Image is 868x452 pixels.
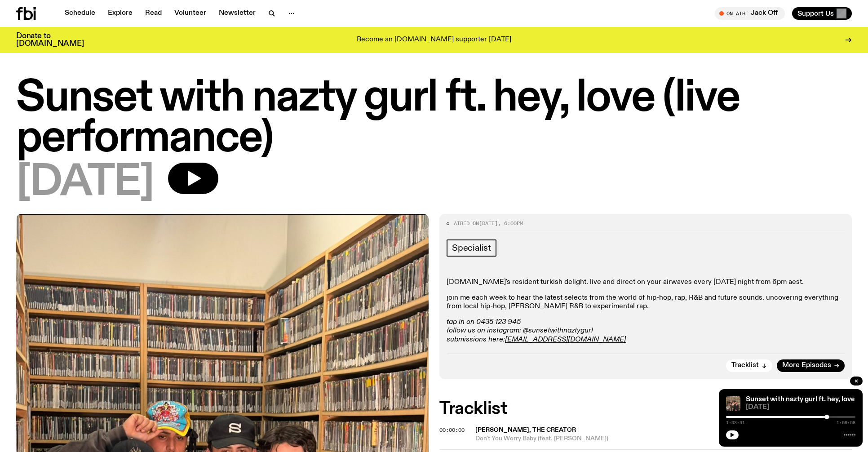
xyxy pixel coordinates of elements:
[439,401,852,417] h2: Tracklist
[475,427,576,433] span: [PERSON_NAME], The Creator
[837,421,855,425] span: 1:59:58
[447,319,521,326] em: tap in on 0435 123 945
[452,243,491,253] span: Specialist
[447,278,845,287] p: [DOMAIN_NAME]'s resident turkish delight. live and direct on your airwaves every [DATE] night fro...
[746,404,855,411] span: [DATE]
[782,362,831,369] span: More Episodes
[59,7,101,20] a: Schedule
[447,294,845,311] p: join me each week to hear the latest selects from the world of hip-hop, rap, R&B and future sound...
[726,359,772,372] button: Tracklist
[479,220,498,227] span: [DATE]
[454,220,479,227] span: Aired on
[792,7,852,20] button: Support Us
[357,36,511,44] p: Become an [DOMAIN_NAME] supporter [DATE]
[447,327,593,334] em: follow us on instagram: @sunsetwithnaztygurl
[439,426,465,434] span: 00:00:00
[140,7,167,20] a: Read
[725,10,780,17] span: Tune in live
[726,421,745,425] span: 1:33:31
[505,336,626,343] a: [EMAIL_ADDRESS][DOMAIN_NAME]
[447,239,496,257] a: Specialist
[475,434,852,443] span: Don't You Worry Baby (feat. [PERSON_NAME])
[797,9,834,18] span: Support Us
[498,220,523,227] span: , 6:00pm
[213,7,261,20] a: Newsletter
[169,7,212,20] a: Volunteer
[16,32,84,48] h3: Donate to [DOMAIN_NAME]
[777,359,845,372] a: More Episodes
[715,7,785,20] button: On AirJack Off
[439,428,465,433] button: 00:00:00
[16,78,852,159] h1: Sunset with nazty gurl ft. hey, love (live performance)
[16,163,154,203] span: [DATE]
[447,336,505,343] em: submissions here:
[102,7,138,20] a: Explore
[731,362,759,369] span: Tracklist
